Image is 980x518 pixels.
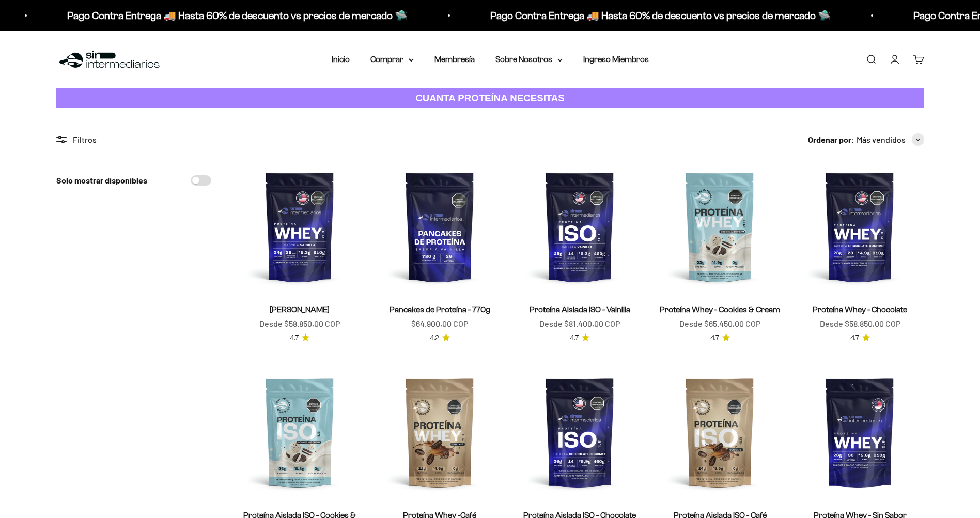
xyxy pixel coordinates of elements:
button: Más vendidos [857,133,924,146]
label: Solo mostrar disponibles [56,174,147,187]
a: Proteína Aislada ISO - Vainilla [530,305,630,314]
a: 4.74.7 de 5.0 estrellas [710,332,730,344]
span: Ordenar por: [808,133,854,146]
a: [PERSON_NAME] [270,305,330,314]
a: 4.74.7 de 5.0 estrellas [850,332,870,344]
p: Pago Contra Entrega 🚚 Hasta 60% de descuento vs precios de mercado 🛸 [488,7,829,24]
a: Inicio [332,55,350,64]
span: 4.7 [850,332,859,344]
span: 4.7 [570,332,579,344]
sale-price: Desde $81.400,00 COP [539,317,620,330]
sale-price: Desde $65.450,00 COP [679,317,760,330]
a: 4.24.2 de 5.0 estrellas [430,332,450,344]
span: 4.2 [430,332,439,344]
a: Pancakes de Proteína - 770g [390,305,490,314]
a: 4.74.7 de 5.0 estrellas [570,332,589,344]
summary: Sobre Nosotros [495,53,563,66]
a: Proteína Whey - Chocolate [813,305,907,314]
a: Proteína Whey - Cookies & Cream [660,305,780,314]
a: 4.74.7 de 5.0 estrellas [290,332,309,344]
a: CUANTA PROTEÍNA NECESITAS [56,88,924,109]
sale-price: Desde $58.850,00 COP [259,317,340,330]
span: 4.7 [290,332,299,344]
strong: CUANTA PROTEÍNA NECESITAS [415,93,565,103]
a: Ingreso Miembros [583,55,649,64]
summary: Comprar [370,53,414,66]
span: Más vendidos [857,133,906,146]
p: Pago Contra Entrega 🚚 Hasta 60% de descuento vs precios de mercado 🛸 [65,7,406,24]
span: 4.7 [710,332,719,344]
a: Membresía [434,55,475,64]
sale-price: Desde $58.850,00 COP [820,317,900,330]
div: Filtros [56,133,211,146]
sale-price: $64.900,00 COP [411,317,468,330]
